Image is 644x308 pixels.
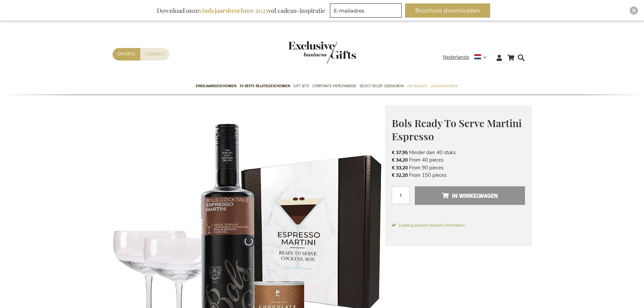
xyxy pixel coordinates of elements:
div: Close [630,6,638,15]
b: eindejaarsbrochure 2025 [199,6,268,15]
form: marketing offers and promotions [330,3,404,20]
div: Download onze vol cadeau-inspiratie [154,3,328,18]
button: Brochure downloaden [405,3,490,18]
img: Close [632,8,636,13]
input: E-mailadres [330,3,402,18]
